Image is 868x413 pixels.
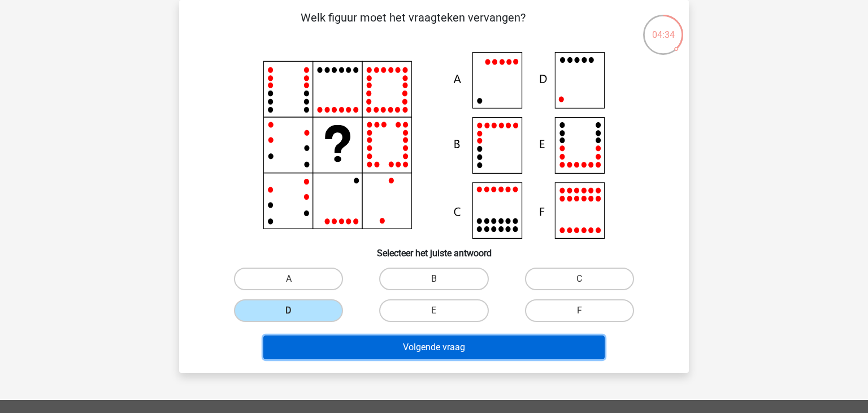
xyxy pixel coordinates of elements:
[525,299,634,322] label: F
[234,299,343,322] label: D
[379,299,488,322] label: E
[379,268,488,290] label: B
[525,268,634,290] label: C
[197,9,628,43] p: Welk figuur moet het vraagteken vervangen?
[197,239,671,259] h6: Selecteer het juiste antwoord
[263,335,605,359] button: Volgende vraag
[234,268,343,290] label: A
[642,14,684,42] div: 04:34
